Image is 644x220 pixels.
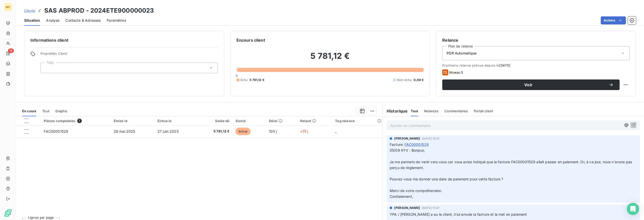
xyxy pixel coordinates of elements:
button: Actions [601,16,626,24]
span: 1 [77,119,82,123]
span: +75 j [300,129,308,133]
span: 105 j [269,129,277,133]
span: Clients [24,9,35,13]
h2: 5 781,12 € [236,51,424,66]
span: 05/09 KYV : Bonjour, [390,148,425,152]
div: MC [4,3,12,11]
div: Échue le [157,119,194,123]
h6: Informations client [30,37,218,43]
span: En cours [22,109,36,113]
span: [PERSON_NAME] [394,136,420,141]
a: Clients [24,8,35,13]
span: Contacts & Adresses [65,18,101,23]
span: Cordialement, [390,194,413,199]
span: 18 [8,48,14,53]
div: Émise le [114,119,151,123]
span: échue [235,128,251,135]
span: 5 781,12 € [200,129,229,134]
span: _ [335,129,337,133]
span: Paramètres [107,18,126,23]
span: Situation [24,18,40,23]
span: Échu [240,78,248,82]
span: Commentaires [445,109,468,113]
div: Pièces comptables [44,119,107,123]
span: 28 mai 2025 [114,129,135,133]
span: Je me permets de venir vers vous car vous aviez indiqué que la facture FAC00001529 allait passer ... [390,160,633,170]
span: Voir [448,83,609,87]
span: PDR Automatique [447,51,476,56]
span: 5 781,12 € [250,78,264,82]
input: Ajouter une valeur [45,66,49,70]
span: 27 juin 2025 [157,129,179,133]
span: Portail client [474,109,493,113]
span: [DATE] 17:47 [422,206,439,209]
div: Open Intercom Messenger [627,203,639,215]
div: Retard [300,119,329,123]
div: Délai [269,119,294,123]
span: Merci de votre compréhension. [390,188,442,193]
span: Relances [424,109,438,113]
span: [PERSON_NAME] [394,206,420,210]
span: Prochaine relance prévue depuis le [442,63,630,67]
img: Logo LeanPay [4,209,12,217]
span: Propriétés Client [41,51,218,59]
span: [DATE] 10:15 [422,137,439,140]
span: Tout [411,109,418,113]
div: Solde dû [200,119,229,123]
span: Analyse [46,18,59,23]
span: Facture : [390,142,404,147]
span: FAC00001529 [44,129,68,133]
div: Statut [235,119,263,123]
h6: Historique [383,108,408,114]
span: Graphe [55,109,67,113]
span: YPA / [PERSON_NAME] a eu le client, il lui envoie la facture et la met en paiement [390,212,527,216]
h6: Relance [442,37,630,43]
span: Tout [42,109,49,113]
span: Pouvez-vous me donner une date de paiement pour cette facture ? [390,177,503,181]
div: Tag relance [335,119,379,123]
span: FAC00001529 [405,142,429,147]
span: 0 [236,74,238,78]
button: Voir [442,79,620,90]
span: Non-échu [397,78,412,82]
span: 0,00 € [414,78,424,82]
span: Niveau 5 [449,70,463,74]
h6: Encours client [236,37,265,43]
h3: SAS ABPROD - 2024ETE900000023 [44,6,154,15]
span: [DATE] [499,63,510,67]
